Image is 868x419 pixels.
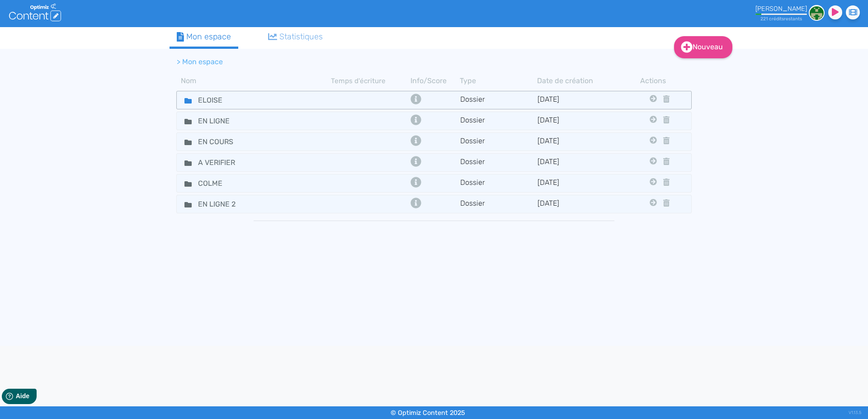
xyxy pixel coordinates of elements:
input: Nom de dossier [191,135,259,148]
td: [DATE] [537,114,614,127]
td: [DATE] [537,198,614,211]
span: s [782,16,784,22]
td: Dossier [460,114,537,127]
div: Mon espace [177,31,231,43]
small: 221 crédit restant [760,16,802,22]
th: Temps d'écriture [331,75,408,86]
div: V1.13.5 [849,406,861,419]
td: [DATE] [537,177,614,190]
img: 6adefb463699458b3a7e00f487fb9d6a [809,5,825,21]
a: Statistiques [261,27,330,47]
td: Dossier [460,198,537,211]
th: Type [460,75,537,86]
input: Nom de dossier [191,198,259,211]
th: Nom [176,75,331,86]
td: Dossier [460,135,537,148]
td: [DATE] [537,156,614,169]
input: Nom de dossier [191,114,259,127]
div: Statistiques [268,31,323,43]
a: Mon espace [170,27,238,49]
th: Date de création [537,75,614,86]
span: s [800,16,802,22]
td: Dossier [460,156,537,169]
div: [PERSON_NAME] [755,5,807,13]
td: Dossier [460,94,537,107]
th: Actions [647,75,659,86]
li: > Mon espace [177,56,223,67]
td: [DATE] [537,94,614,107]
td: Dossier [460,177,537,190]
input: Nom de dossier [191,94,259,107]
td: [DATE] [537,135,614,148]
a: Nouveau [674,36,732,58]
th: Info/Score [408,75,460,86]
nav: breadcrumb [170,51,622,73]
input: Nom de dossier [191,177,259,190]
input: Nom de dossier [191,156,259,169]
small: © Optimiz Content 2025 [391,409,465,417]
